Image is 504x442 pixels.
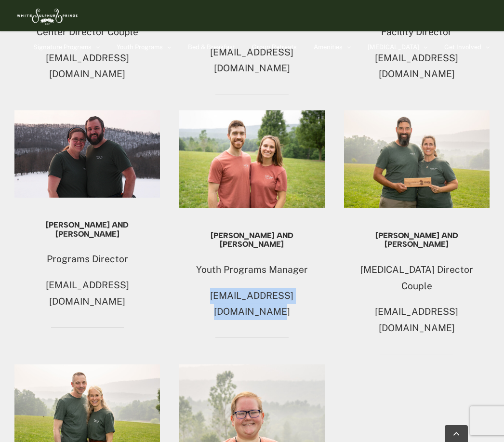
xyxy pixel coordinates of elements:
[179,262,325,278] p: Youth Programs Manager
[33,31,100,63] a: Signature Programs
[252,31,297,63] a: Group Retreats
[14,221,160,238] h5: [PERSON_NAME] and [PERSON_NAME]
[344,231,490,249] h5: [PERSON_NAME] and [PERSON_NAME]
[344,50,490,83] p: [EMAIL_ADDRESS][DOMAIN_NAME]
[179,231,325,249] h5: [PERSON_NAME] and [PERSON_NAME]
[344,304,490,336] p: [EMAIL_ADDRESS][DOMAIN_NAME]
[14,50,160,83] p: [EMAIL_ADDRESS][DOMAIN_NAME]
[368,44,419,50] span: [MEDICAL_DATA]
[368,31,427,63] a: [MEDICAL_DATA]
[444,44,481,50] span: Get Involved
[33,31,490,63] nav: Main Menu Sticky
[14,110,160,197] img: Halls
[14,2,79,29] img: White Sulphur Springs Logo
[188,44,235,50] span: Bed & Breakfast
[344,110,490,208] img: 230629_3906
[14,277,160,310] p: [EMAIL_ADDRESS][DOMAIN_NAME]
[117,44,163,50] span: Youth Programs
[33,44,92,50] span: Signature Programs
[314,31,351,63] a: Amenities
[252,44,297,50] span: Group Retreats
[188,31,235,63] a: Bed & Breakfast
[344,262,490,295] p: [MEDICAL_DATA] Director Couple
[117,31,171,63] a: Youth Programs
[444,31,490,63] a: Get Involved
[14,251,160,268] p: Programs Director
[179,110,325,208] img: DSC02100-Edit
[179,288,325,321] p: [EMAIL_ADDRESS][DOMAIN_NAME]
[314,44,343,50] span: Amenities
